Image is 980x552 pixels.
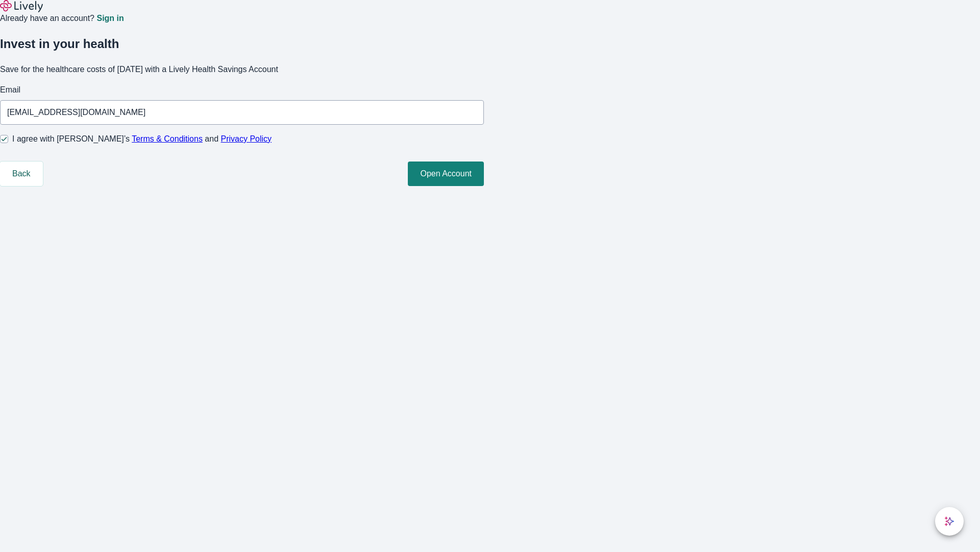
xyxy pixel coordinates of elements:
a: Privacy Policy [221,134,272,143]
a: Terms & Conditions [132,134,203,143]
svg: Lively AI Assistant [944,516,954,526]
span: I agree with [PERSON_NAME]’s and [12,133,272,145]
button: chat [935,507,964,536]
button: Open Account [408,162,484,186]
a: Sign in [96,14,124,22]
